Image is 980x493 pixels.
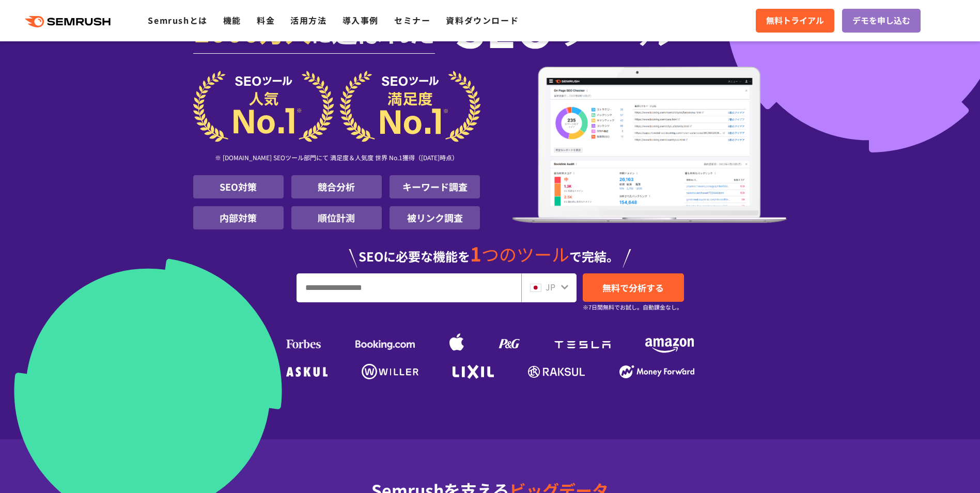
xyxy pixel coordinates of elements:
li: SEO対策 [193,175,284,198]
a: 導入事例 [343,14,379,26]
a: セミナー [394,14,430,26]
a: 機能 [223,14,241,26]
a: 無料トライアル [756,9,834,33]
span: 1 [470,239,481,267]
li: 被リンク調査 [390,206,480,229]
small: ※7日間無料でお試し。自動課金なし。 [583,302,682,312]
span: デモを申し込む [852,14,910,27]
span: JP [546,281,555,293]
li: キーワード調査 [390,175,480,198]
span: 無料で分析する [602,281,664,294]
span: で完結。 [569,247,619,265]
div: SEOに必要な機能を [193,234,787,268]
span: SEO [455,6,554,48]
li: 競合分析 [291,175,382,198]
a: 料金 [257,14,275,26]
input: URL、キーワードを入力してください [297,274,521,302]
li: 順位計測 [291,206,382,229]
span: つのツール [481,241,569,267]
a: 活用方法 [290,14,326,26]
a: 資料ダウンロード [446,14,519,26]
a: デモを申し込む [842,9,921,33]
li: 内部対策 [193,206,284,229]
span: ツール [554,6,678,48]
span: 無料トライアル [766,14,824,27]
div: ※ [DOMAIN_NAME] SEOツール部門にて 満足度＆人気度 世界 No.1獲得（[DATE]時点） [193,142,480,175]
a: 無料で分析する [583,273,684,302]
a: Semrushとは [148,14,207,26]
